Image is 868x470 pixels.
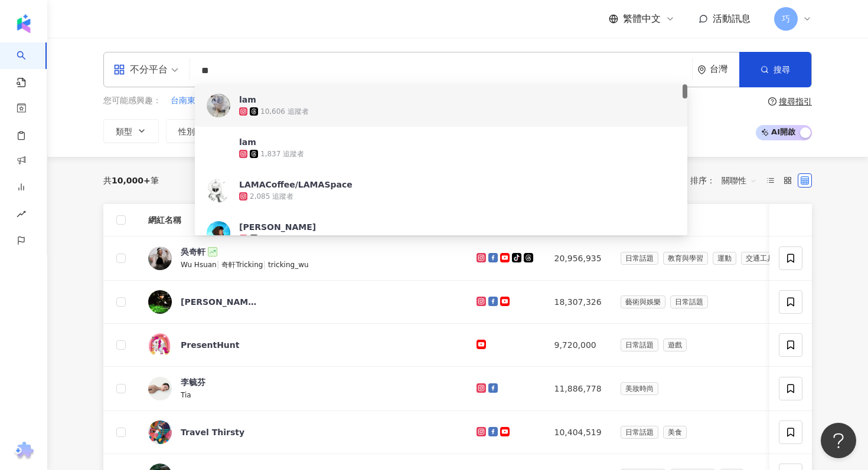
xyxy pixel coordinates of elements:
div: [PERSON_NAME] [PERSON_NAME] [181,296,257,308]
span: environment [697,65,706,74]
img: KOL Avatar [148,246,172,270]
span: 藝術與娛樂 [621,295,665,308]
a: KOL Avatar[PERSON_NAME] [PERSON_NAME] [148,290,458,314]
span: 10,000+ [112,176,151,185]
span: 交通工具 [741,252,779,265]
span: 活動訊息 [713,13,750,24]
span: question-circle [768,97,776,106]
img: KOL Avatar [207,179,230,202]
div: 1,837 追蹤者 [260,149,304,159]
span: 奇軒Tricking [221,261,263,269]
span: appstore [113,64,125,75]
button: 搜尋 [739,52,811,87]
div: 搜尋指引 [779,97,812,106]
span: 性別 [178,127,195,136]
img: KOL Avatar [207,221,230,245]
img: KOL Avatar [148,420,172,444]
span: 遊戲 [663,338,687,351]
div: PresentHunt [181,339,240,351]
a: search [17,42,40,88]
img: KOL Avatar [148,333,172,357]
button: 性別 [166,119,221,143]
span: 類型 [116,127,132,136]
div: 共 筆 [103,176,159,185]
span: 搜尋 [774,65,790,74]
span: 關聯性 [722,171,757,190]
td: 11,886,778 [545,367,611,411]
span: tricking_wu [268,261,309,269]
span: 教育與學習 [663,252,708,265]
a: KOL AvatarPresentHunt [148,333,458,357]
div: lam [239,94,256,106]
span: rise [17,202,26,229]
div: 2,085 追蹤者 [250,192,293,202]
span: 日常話題 [621,338,658,351]
th: 網紅名稱 [139,204,467,236]
td: 18,307,326 [545,281,611,324]
span: 日常話題 [621,426,658,439]
img: KOL Avatar [148,377,172,400]
a: KOL Avatar李毓芬Tia [148,376,458,401]
span: 運動 [713,252,736,265]
div: [PERSON_NAME] [239,221,316,233]
div: 2,834 追蹤者 [260,234,304,244]
div: 排序： [690,171,763,190]
div: LAMACoffee/LAMASpace [239,179,353,190]
span: Tia [181,391,191,399]
button: 類型 [103,119,159,143]
th: 網紅類型 [611,204,793,236]
img: KOL Avatar [148,290,172,314]
span: 日常話題 [670,295,708,308]
span: 您可能感興趣： [103,95,161,107]
span: | [263,259,268,269]
span: Wu Hsuan [181,261,217,269]
span: 繁體中文 [623,12,661,25]
div: 李毓芬 [181,376,205,388]
img: KOL Avatar [207,136,230,160]
div: 不分平台 [113,60,168,79]
div: lam [239,136,256,148]
div: 台灣 [710,64,739,74]
td: 9,720,000 [545,324,611,367]
a: KOL Avatar吳奇軒Wu Hsuan|奇軒Tricking|tricking_wu [148,246,458,271]
div: Travel Thirsty [181,426,244,438]
iframe: Help Scout Beacon - Open [821,423,856,458]
span: 台南東區 [171,95,204,107]
div: 10,606 追蹤者 [260,107,309,117]
span: | [217,259,222,269]
span: 美食 [663,426,687,439]
span: 美妝時尚 [621,382,658,395]
img: KOL Avatar [207,94,230,117]
span: 巧 [782,12,790,25]
td: 10,404,519 [545,411,611,454]
button: 台南東區 [170,94,204,107]
a: KOL AvatarTravel Thirsty [148,420,458,444]
img: chrome extension [12,442,35,461]
img: logo icon [14,14,33,33]
td: 20,956,935 [545,236,611,281]
span: 日常話題 [621,252,658,265]
div: 吳奇軒 [181,246,205,258]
